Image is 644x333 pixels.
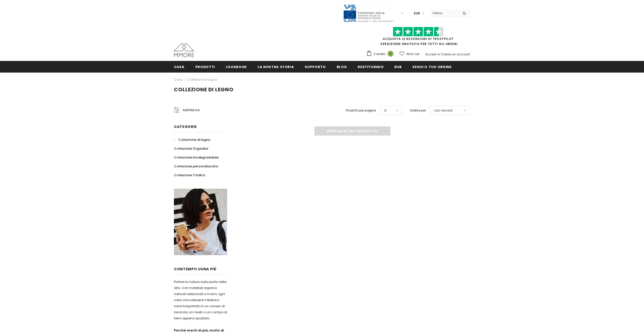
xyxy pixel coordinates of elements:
[437,52,440,56] span: or
[414,11,420,16] span: EUR
[174,267,216,272] span: contempo uUna più
[178,137,210,142] span: Collezione di legno
[188,77,217,82] a: Collezione di legno
[366,50,396,58] a: Carrello 0
[174,162,218,171] a: Collezione personalizzata
[346,108,376,113] label: Prodotti per pagina
[412,61,451,72] a: Segui il tuo ordine
[258,61,294,72] a: La nostra storia
[393,27,444,37] img: Fidati di Pilot Stars
[383,37,454,41] a: Acquista le recensioni di TrustPilot
[410,108,426,113] label: Ordina per
[343,11,394,15] a: Javni Razpis
[174,153,219,162] a: Collezione biodegradabile
[174,171,205,180] a: Collezione Chakra
[384,108,387,113] span: 12
[425,52,436,56] a: Accedi
[174,77,183,83] a: Casa
[337,64,347,69] span: Blog
[406,52,419,57] span: Wish List
[174,144,208,153] a: Collezione Organika
[183,107,200,113] span: Raffina da
[258,64,294,69] span: La nostra storia
[174,155,219,160] span: Collezione biodegradabile
[174,146,208,151] span: Collezione Organika
[441,52,470,56] a: Creare un account
[226,61,247,72] a: Lookbook
[174,86,233,93] span: Collezione di legno
[174,61,185,72] a: Casa
[174,164,218,169] span: Collezione personalizzata
[366,29,470,46] span: SPEDIZIONE GRATUITA PER TUTTI GLI ORDINI
[195,61,215,72] a: Prodotti
[174,64,185,69] span: Casa
[174,135,210,144] a: Collezione di legno
[174,279,227,321] p: Portare la natura sulla punta delle dita. Con materiali organici naturali selezionati a mano, ogn...
[394,61,401,72] a: B2B
[399,50,419,58] a: Wish List
[358,61,384,72] a: Restituendo
[373,52,386,57] span: Carrello
[388,51,393,57] span: 0
[305,64,326,69] span: supporto
[434,108,453,113] span: I più venduti
[226,64,247,69] span: Lookbook
[358,64,384,69] span: Restituendo
[174,173,205,177] span: Collezione Chakra
[430,9,459,17] input: Search Site
[174,43,194,57] img: Casi MMORE
[195,64,215,69] span: Prodotti
[394,64,401,69] span: B2B
[412,64,451,69] span: Segui il tuo ordine
[305,61,326,72] a: supporto
[174,124,197,129] span: Categorie
[337,61,347,72] a: Blog
[343,4,394,23] img: Javni Razpis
